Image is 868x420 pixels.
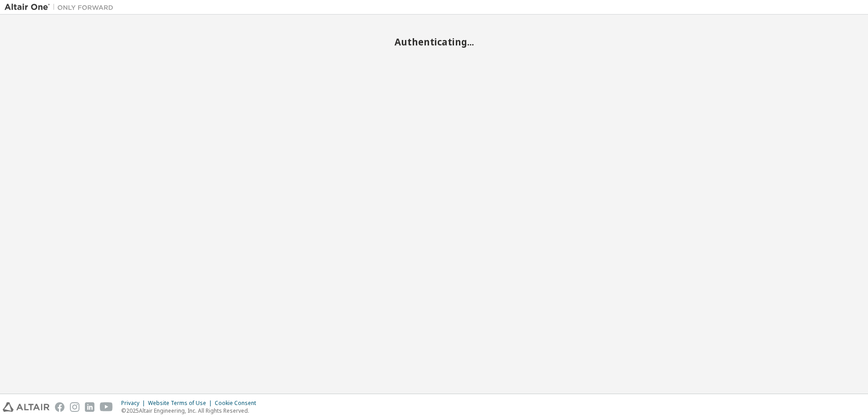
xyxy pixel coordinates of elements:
[100,402,113,412] img: youtube.svg
[121,407,261,415] p: © 2025 Altair Engineering, Inc. All Rights Reserved.
[70,402,79,412] img: instagram.svg
[5,3,118,12] img: Altair One
[121,400,148,407] div: Privacy
[85,402,94,412] img: linkedin.svg
[3,402,49,412] img: altair_logo.svg
[148,400,215,407] div: Website Terms of Use
[55,402,64,412] img: facebook.svg
[5,36,863,48] h2: Authenticating...
[215,400,261,407] div: Cookie Consent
